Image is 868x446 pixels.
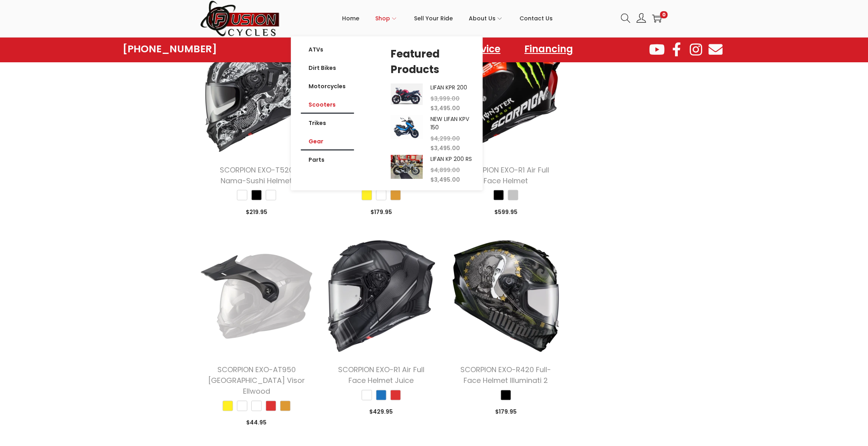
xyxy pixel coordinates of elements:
[391,83,423,105] img: Product Image
[284,40,581,58] nav: Menu
[494,208,498,216] span: $
[495,408,517,416] span: 179.95
[246,208,267,216] span: 219.95
[469,0,504,36] a: About Us
[301,114,354,132] a: Trikes
[431,166,434,174] span: $
[431,115,470,131] a: NEW LIFAN KPV 150
[369,408,393,416] span: 429.95
[431,144,434,152] span: $
[376,8,390,28] span: Shop
[301,132,354,151] a: Gear
[460,365,551,386] a: SCORPION EXO-R420 Full-Face Helmet Illuminati 2
[301,151,354,169] a: Parts
[200,240,313,353] img: Product image
[301,59,354,77] a: Dirt Bikes
[123,44,217,55] a: [PHONE_NUMBER]
[391,155,423,179] img: Product Image
[301,77,354,95] a: Motorcycles
[246,419,267,427] span: 44.95
[431,144,460,152] span: 3,495.00
[458,40,509,58] a: Service
[469,8,496,28] span: About Us
[370,208,374,216] span: $
[414,8,453,28] span: Sell Your Ride
[342,8,360,28] span: Home
[301,40,354,169] nav: Menu
[495,408,499,416] span: $
[431,176,460,184] span: 3,495.00
[280,0,615,36] nav: Primary navigation
[431,95,460,103] span: 3,999.00
[431,155,472,163] a: LIFAN KP 200 RS
[431,95,434,103] span: $
[494,208,518,216] span: 599.95
[208,365,305,396] a: SCORPION EXO-AT950 [GEOGRAPHIC_DATA] Visor Ellwood
[220,165,293,186] a: SCORPION EXO-T520 Nama-Sushi Helmet
[517,40,581,58] a: Financing
[431,104,434,112] span: $
[520,8,553,28] span: Contact Us
[414,0,453,36] a: Sell Your Ride
[520,0,553,36] a: Contact Us
[391,115,423,139] img: Product Image
[431,104,460,112] span: 3,495.00
[652,14,662,23] a: 0
[301,40,354,59] a: ATVs
[301,95,354,114] a: Scooters
[463,165,549,186] a: SCORPION EXO-R1 Air Full Face Helmet
[342,0,360,36] a: Home
[200,40,313,153] img: Product image
[431,166,460,174] span: 4,899.00
[246,419,250,427] span: $
[431,83,468,91] a: LIFAN KPR 200
[284,40,352,58] a: Showroom
[431,176,434,184] span: $
[246,208,249,216] span: $
[369,408,373,416] span: $
[431,135,434,143] span: $
[431,135,460,143] span: 4,299.00
[370,208,392,216] span: 179.95
[338,365,424,386] a: SCORPION EXO-R1 Air Full Face Helmet Juice
[376,0,398,36] a: Shop
[325,240,438,353] img: Product image
[391,46,473,77] h5: Featured Products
